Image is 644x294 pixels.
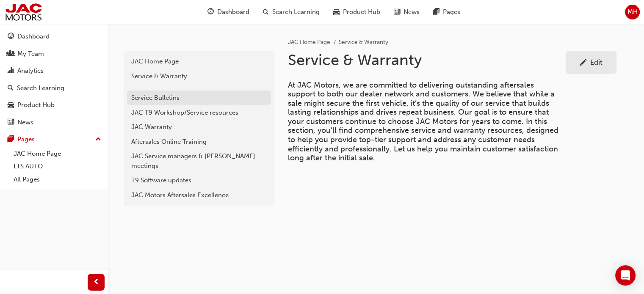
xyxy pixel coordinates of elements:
div: Service & Warranty [131,71,267,81]
a: JAC Warranty [127,120,271,135]
span: chart-icon [8,67,14,75]
span: Product Hub [343,7,380,17]
span: up-icon [95,134,101,145]
a: T9 Software updates [127,173,271,188]
div: Aftersales Online Training [131,137,267,147]
div: My Team [17,49,44,59]
div: JAC Service managers & [PERSON_NAME] meetings [131,151,267,170]
a: JAC Home Page [10,147,105,160]
div: News [17,118,33,127]
span: prev-icon [93,277,100,288]
div: Product Hub [17,100,55,110]
span: search-icon [8,85,14,92]
button: Pages [3,132,105,147]
span: pages-icon [433,7,439,17]
div: JAC T9 Workshop/Service resources [131,108,267,118]
span: car-icon [333,7,340,17]
img: jac-portal [4,3,43,22]
div: JAC Motors Aftersales Excellence [131,190,267,200]
span: search-icon [263,7,269,17]
a: pages-iconPages [426,3,467,21]
div: Search Learning [17,83,64,93]
div: Pages [17,135,35,144]
span: Search Learning [272,7,320,17]
a: JAC T9 Workshop/Service resources [127,105,271,120]
a: News [3,115,105,130]
span: pages-icon [8,136,14,143]
li: Service & Warranty [339,38,388,47]
div: Edit [590,58,603,66]
span: news-icon [8,119,14,126]
button: DashboardMy TeamAnalyticsSearch LearningProduct HubNews [3,27,105,132]
a: JAC Home Page [288,38,330,46]
a: LTS AUTO [10,160,105,173]
span: people-icon [8,50,14,58]
a: All Pages [10,173,105,186]
a: guage-iconDashboard [201,3,256,21]
a: Dashboard [3,29,105,44]
h1: Service & Warranty [288,51,566,69]
div: Service Bulletins [131,93,267,103]
span: car-icon [8,102,14,109]
a: Search Learning [3,80,105,96]
div: Analytics [17,66,44,76]
span: Pages [443,7,460,17]
a: My Team [3,46,105,62]
a: Service Bulletins [127,91,271,105]
div: T9 Software updates [131,176,267,185]
a: Service & Warranty [127,69,271,84]
div: Open Intercom Messenger [615,265,636,286]
a: JAC Home Page [127,54,271,69]
span: guage-icon [207,7,214,17]
span: guage-icon [8,33,14,41]
a: JAC Motors Aftersales Excellence [127,188,271,203]
a: Aftersales Online Training [127,135,271,149]
span: Dashboard [217,7,249,17]
div: JAC Home Page [131,57,267,66]
a: Analytics [3,63,105,79]
div: JAC Warranty [131,122,267,132]
a: Product Hub [3,97,105,113]
a: search-iconSearch Learning [256,3,326,21]
span: News [404,7,420,17]
a: news-iconNews [387,3,426,21]
a: Edit [566,51,616,74]
span: At JAC Motors, we are committed to delivering outstanding aftersales support to both our dealer n... [288,80,561,163]
button: MH [625,5,640,19]
span: news-icon [394,7,400,17]
div: Dashboard [17,32,50,41]
span: MH [627,7,638,17]
a: JAC Service managers & [PERSON_NAME] meetings [127,149,271,173]
span: pencil-icon [580,59,587,68]
a: car-iconProduct Hub [326,3,387,21]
